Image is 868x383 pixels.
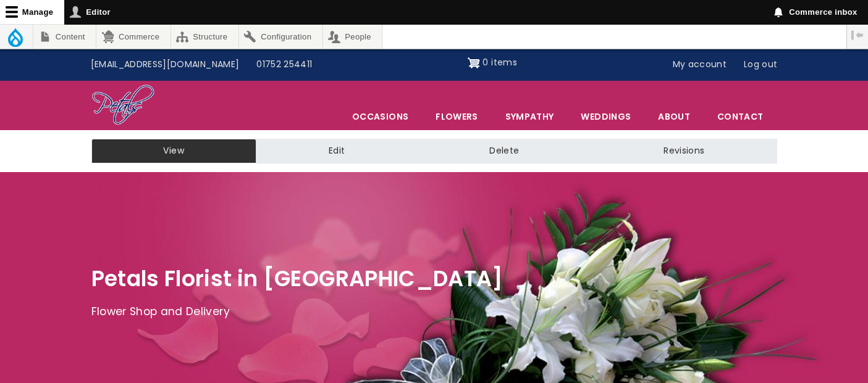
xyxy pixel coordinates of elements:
a: 01752 254411 [248,53,321,76]
p: Flower Shop and Delivery [91,303,777,321]
a: People [323,25,382,49]
a: Sympathy [492,104,567,130]
span: Petals Florist in [GEOGRAPHIC_DATA] [91,263,504,294]
a: Log out [735,53,786,76]
img: Home [91,84,155,127]
a: Commerce [96,25,170,49]
a: My account [664,53,736,76]
a: Configuration [239,25,322,49]
a: Structure [171,25,238,49]
a: Edit [256,139,417,163]
a: [EMAIL_ADDRESS][DOMAIN_NAME] [82,53,248,76]
span: 0 items [482,56,516,68]
a: View [91,139,256,163]
span: Weddings [568,104,644,130]
a: Delete [417,139,591,163]
a: Content [33,25,96,49]
img: Shopping cart [468,53,480,73]
a: About [645,104,703,130]
a: Shopping cart 0 items [468,53,517,73]
a: Flowers [423,104,491,130]
a: Revisions [591,139,777,163]
span: Occasions [339,104,421,130]
button: Vertical orientation [847,25,868,46]
a: Contact [704,104,776,130]
nav: Tabs [82,139,786,163]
